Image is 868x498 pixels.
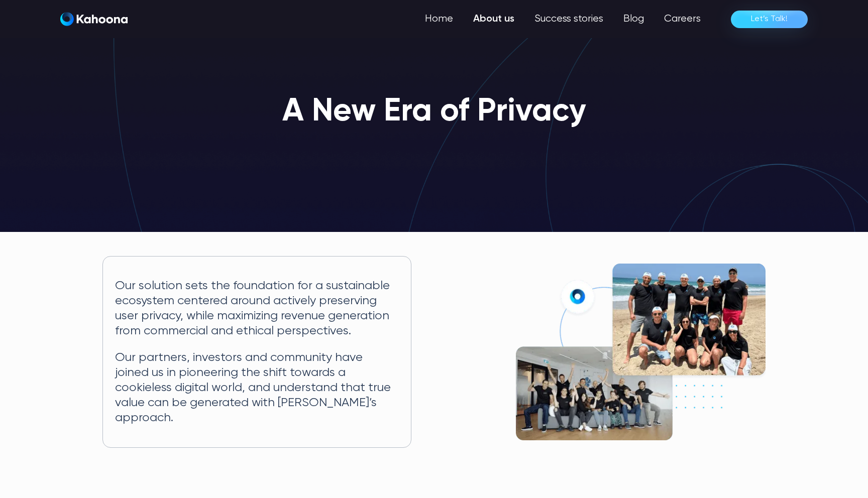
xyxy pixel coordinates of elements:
[415,9,463,29] a: Home
[654,9,711,29] a: Careers
[115,350,399,425] p: Our partners, investors and community have joined us in pioneering the shift towards a cookieless...
[60,12,128,26] img: Kahoona logo white
[751,11,788,27] div: Let’s Talk!
[60,12,128,27] a: home
[115,279,399,338] p: Our solution sets the foundation for a sustainable ecosystem centered around actively preserving ...
[613,9,654,29] a: Blog
[282,94,586,130] h1: A New Era of Privacy
[463,9,524,29] a: About us
[731,11,808,28] a: Let’s Talk!
[524,9,613,29] a: Success stories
